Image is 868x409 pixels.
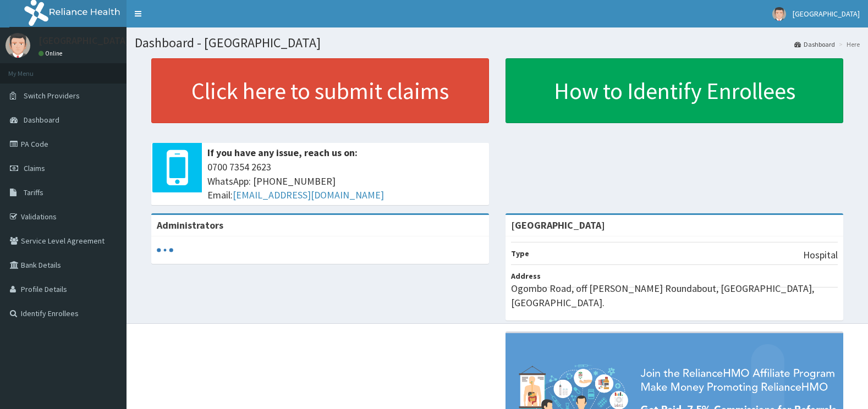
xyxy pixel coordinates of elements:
b: If you have any issue, reach us on: [207,146,358,159]
strong: [GEOGRAPHIC_DATA] [511,219,605,231]
a: Dashboard [794,40,835,49]
img: User Image [6,33,30,58]
span: Switch Providers [24,91,80,101]
svg: audio-loading [157,242,173,258]
b: Administrators [157,219,223,231]
span: [GEOGRAPHIC_DATA] [793,9,860,19]
a: [EMAIL_ADDRESS][DOMAIN_NAME] [233,189,384,201]
a: How to Identify Enrollees [506,58,843,123]
p: [GEOGRAPHIC_DATA] [39,36,129,46]
span: Claims [24,163,45,173]
img: User Image [772,7,786,21]
a: Click here to submit claims [151,58,489,123]
li: Here [836,40,860,49]
p: Ogombo Road, off [PERSON_NAME] Roundabout, [GEOGRAPHIC_DATA], [GEOGRAPHIC_DATA]. [511,281,838,309]
span: Dashboard [24,115,59,125]
b: Type [511,248,529,258]
p: Hospital [803,248,838,262]
h1: Dashboard - [GEOGRAPHIC_DATA] [135,36,860,50]
span: Tariffs [24,187,43,197]
b: Address [511,271,541,281]
span: 0700 7354 2623 WhatsApp: [PHONE_NUMBER] Email: [207,160,484,202]
a: Online [39,49,65,57]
